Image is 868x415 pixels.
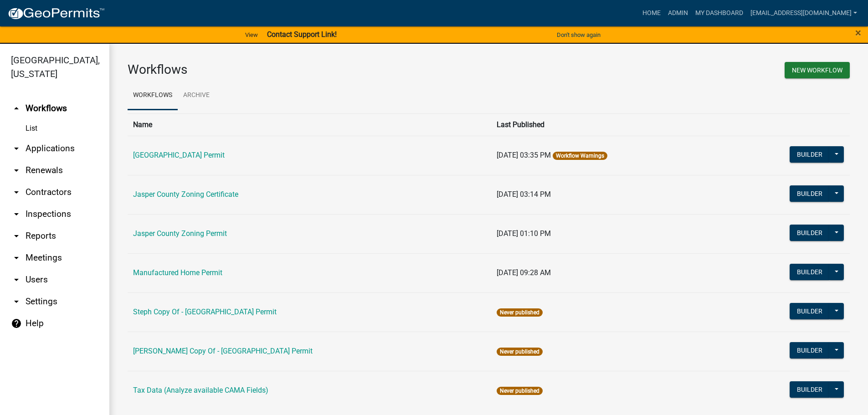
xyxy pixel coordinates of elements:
i: arrow_drop_down [11,296,22,307]
button: Don't show again [553,27,604,42]
span: × [855,26,861,39]
i: arrow_drop_down [11,252,22,263]
button: Close [855,27,861,38]
span: [DATE] 03:14 PM [497,190,551,199]
span: Never published [497,308,543,317]
a: [GEOGRAPHIC_DATA] Permit [133,151,225,159]
th: Last Published [491,113,724,136]
a: Workflow Warnings [556,153,604,159]
i: arrow_drop_down [11,165,22,176]
button: Builder [790,381,830,398]
a: [PERSON_NAME] Copy Of - [GEOGRAPHIC_DATA] Permit [133,347,313,355]
i: arrow_drop_down [11,231,22,241]
a: Tax Data (Analyze available CAMA Fields) [133,386,268,395]
button: Builder [790,225,830,241]
a: Home [639,5,664,22]
a: Archive [178,81,215,110]
a: View [241,27,262,42]
i: help [11,318,22,329]
a: Jasper County Zoning Certificate [133,190,238,199]
th: Name [128,113,491,136]
button: Builder [790,264,830,280]
i: arrow_drop_down [11,209,22,220]
i: arrow_drop_up [11,103,22,114]
a: Admin [664,5,692,22]
span: Never published [497,348,543,356]
button: Builder [790,342,830,359]
strong: Contact Support Link! [267,30,337,39]
a: [EMAIL_ADDRESS][DOMAIN_NAME] [747,5,861,22]
button: Builder [790,146,830,163]
i: arrow_drop_down [11,187,22,198]
a: Jasper County Zoning Permit [133,229,227,238]
a: Steph Copy Of - [GEOGRAPHIC_DATA] Permit [133,307,277,316]
a: My Dashboard [692,5,747,22]
a: Workflows [128,81,178,110]
i: arrow_drop_down [11,143,22,154]
span: Never published [497,387,543,395]
span: [DATE] 01:10 PM [497,229,551,238]
a: Manufactured Home Permit [133,268,222,277]
span: [DATE] 03:35 PM [497,151,551,159]
h3: Workflows [128,62,482,77]
span: [DATE] 09:28 AM [497,268,551,277]
button: Builder [790,303,830,319]
button: Builder [790,185,830,202]
button: New Workflow [785,62,850,78]
i: arrow_drop_down [11,274,22,285]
